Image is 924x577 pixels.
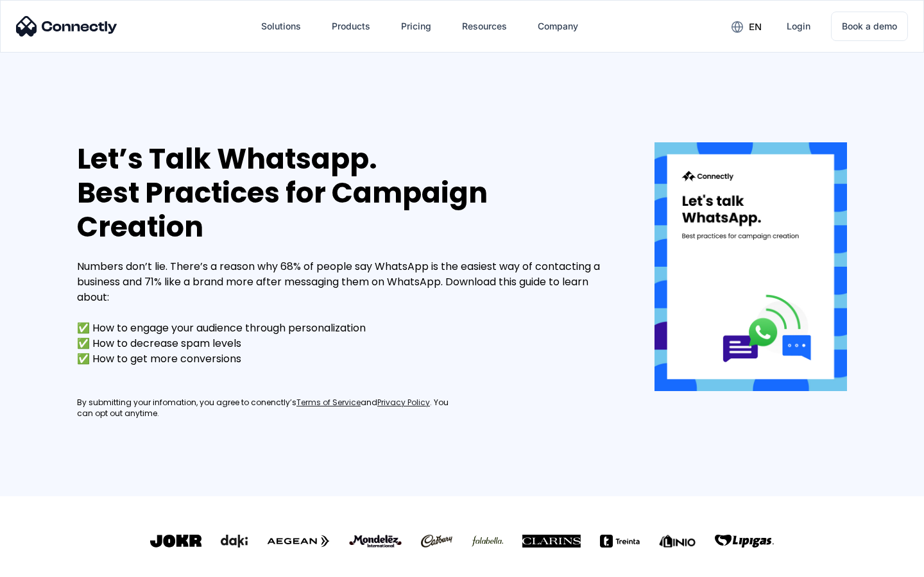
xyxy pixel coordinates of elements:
img: Connectly Logo [16,16,117,37]
div: By submitting your infomation, you agree to conenctly’s and . You can opt out anytime. [77,397,462,419]
div: Resources [452,11,517,42]
ul: Language list [26,555,77,573]
div: Login [787,17,810,35]
a: Terms of Service [296,397,361,408]
aside: Language selected: English [13,555,77,573]
div: en [749,18,762,36]
a: Pricing [391,11,441,42]
a: Login [776,11,821,42]
div: Numbers don’t lie. There’s a reason why 68% of people say WhatsApp is the easiest way of contacti... [77,259,616,367]
a: Privacy Policy [377,397,430,408]
div: Company [527,11,588,42]
a: Book a demo [831,12,908,41]
div: Solutions [261,17,301,35]
div: Solutions [251,11,311,42]
div: Products [321,11,381,42]
div: Let’s Talk Whatsapp. Best Practices for Campaign Creation [77,142,616,244]
div: Pricing [401,17,431,35]
div: Company [538,17,578,35]
div: Products [332,17,370,35]
div: en [721,17,771,36]
div: Resources [462,17,507,35]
